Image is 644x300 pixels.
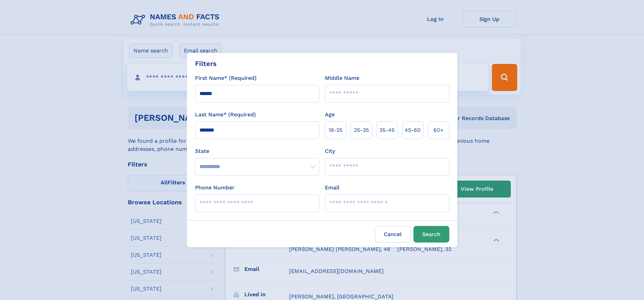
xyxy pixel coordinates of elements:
[325,184,339,192] label: Email
[329,126,342,134] span: 18‑25
[325,111,335,119] label: Age
[433,126,444,134] span: 60+
[325,74,359,82] label: Middle Name
[379,126,395,134] span: 35‑45
[195,184,235,192] label: Phone Number
[405,126,421,134] span: 45‑60
[413,226,449,243] button: Search
[375,226,411,243] label: Cancel
[325,147,335,155] label: City
[195,74,257,82] label: First Name* (Required)
[354,126,369,134] span: 25‑35
[195,147,319,155] label: State
[195,59,217,69] div: Filters
[195,111,256,119] label: Last Name* (Required)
